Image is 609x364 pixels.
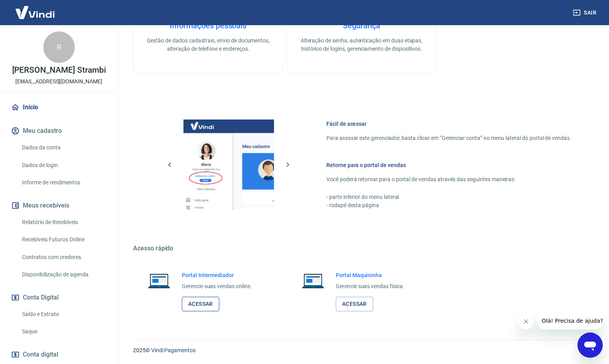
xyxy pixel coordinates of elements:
h4: Informações pessoais [146,21,270,30]
a: Início [9,99,108,116]
button: Meu cadastro [9,122,108,140]
a: Acessar [336,297,373,311]
p: [EMAIL_ADDRESS][DOMAIN_NAME] [15,77,102,86]
h6: Portal Intermediador [182,271,252,279]
p: - rodapé desta página [326,201,571,210]
button: Meus recebíveis [9,197,108,214]
a: Saldo e Extrato [19,306,108,322]
a: Relatório de Recebíveis [19,214,108,230]
h5: Acesso rápido [133,245,590,252]
a: Informe de rendimentos [19,175,108,191]
p: 2025 © [133,346,590,355]
p: - parte inferior do menu lateral [326,193,571,201]
a: Saque [19,324,108,340]
p: Alteração de senha, autenticação em duas etapas, histórico de logins, gerenciamento de dispositivos. [300,37,424,53]
p: Gerencie suas vendas online. [182,282,252,290]
iframe: Fechar mensagem [518,314,534,329]
h4: Segurança [300,21,424,30]
a: Conta digital [9,346,108,363]
a: Disponibilização de agenda [19,267,108,283]
a: Contratos com credores [19,249,108,265]
a: Vindi Pagamentos [151,347,196,353]
p: Gestão de dados cadastrais, envio de documentos, alteração de telefone e endereços. [146,37,270,53]
p: [PERSON_NAME] Strambi [12,66,106,74]
iframe: Mensagem da empresa [537,312,603,329]
h6: Fácil de acessar [326,120,571,128]
a: Recebíveis Futuros Online [19,232,108,248]
span: Olá! Precisa de ajuda? [5,6,66,12]
button: Conta Digital [9,289,108,306]
h6: Retorne para o portal de vendas [326,161,571,169]
a: Acessar [182,297,219,311]
a: Dados de login [19,157,108,173]
span: Conta digital [23,349,58,360]
img: Vindi [9,0,61,24]
img: Imagem de um notebook aberto [143,271,176,290]
p: Você poderá retornar para o portal de vendas através das seguintes maneiras: [326,175,571,184]
iframe: Botão para abrir a janela de mensagens [578,333,603,358]
a: Dados da conta [19,140,108,156]
h6: Portal Maquininha [336,271,404,279]
p: Gerencie suas vendas física. [336,282,404,290]
img: Imagem da dashboard mostrando o botão de gerenciar conta na sidebar no lado esquerdo [183,119,274,210]
p: Para acessar este gerenciador, basta clicar em “Gerenciar conta” no menu lateral do portal de ven... [326,134,571,142]
div: R [43,31,75,63]
button: Sair [571,6,600,20]
img: Imagem de um notebook aberto [296,271,329,290]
